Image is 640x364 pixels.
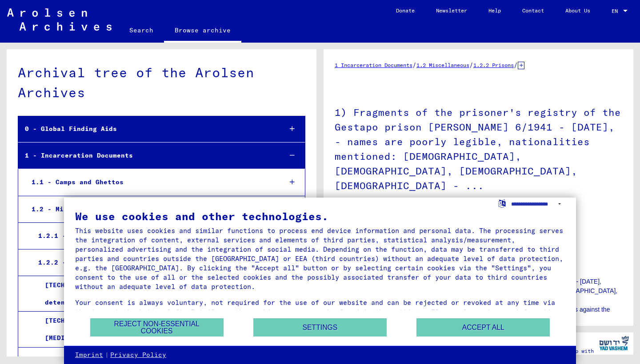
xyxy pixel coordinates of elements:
[75,211,565,222] div: We use cookies and other technologies.
[18,120,275,138] div: 0 - Global Finding Aids
[110,351,166,360] a: Privacy Policy
[32,254,275,271] div: 1.2.2 - Prisons
[469,61,473,69] span: /
[612,8,621,14] span: EN
[18,147,275,164] div: 1 - Incarceration Documents
[253,318,387,336] button: Settings
[25,174,275,191] div: 1.1 - Camps and Ghettos
[335,92,622,204] h1: 1) Fragments of the prisoner's registry of the Gestapo prison [PERSON_NAME] 6/1941 - [DATE], - na...
[18,63,305,103] div: Archival tree of the Arolsen Archives
[335,62,412,68] a: 1 Incarceration Documents
[412,61,416,69] span: /
[38,277,274,311] div: [TECHNICAL_ID] - General information on places of detention
[25,201,275,218] div: 1.2 - Miscellaneous
[90,318,224,336] button: Reject non-essential cookies
[75,351,103,360] a: Imprint
[597,332,631,354] img: yv_logo.png
[473,62,514,68] a: 1.2.2 Prisons
[164,20,241,43] a: Browse archive
[7,8,112,31] img: Arolsen_neg.svg
[416,62,469,68] a: 1.2 Miscellaneous
[119,20,164,41] a: Search
[75,298,565,326] div: Your consent is always voluntary, not required for the use of our website and can be rejected or ...
[75,226,565,291] div: This website uses cookies and similar functions to process end device information and personal da...
[514,61,518,69] span: /
[416,318,550,336] button: Accept all
[32,227,275,245] div: 1.2.1 - Deportations and Transports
